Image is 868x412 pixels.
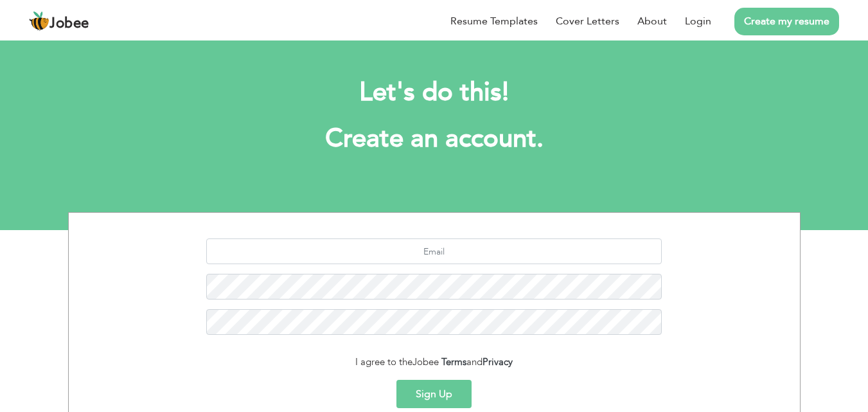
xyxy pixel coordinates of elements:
[441,355,466,368] a: Terms
[412,355,439,368] span: Jobee
[685,13,711,29] a: Login
[450,13,538,29] a: Resume Templates
[734,8,839,35] a: Create my resume
[29,11,49,31] img: jobee.io
[87,122,781,156] h1: Create an account.
[396,380,472,408] button: Sign Up
[556,13,619,29] a: Cover Letters
[206,238,662,264] input: Email
[49,17,89,31] span: Jobee
[483,355,513,368] a: Privacy
[78,355,790,370] div: I agree to the and
[87,76,781,109] h2: Let's do this!
[29,11,89,31] a: Jobee
[637,13,667,29] a: About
